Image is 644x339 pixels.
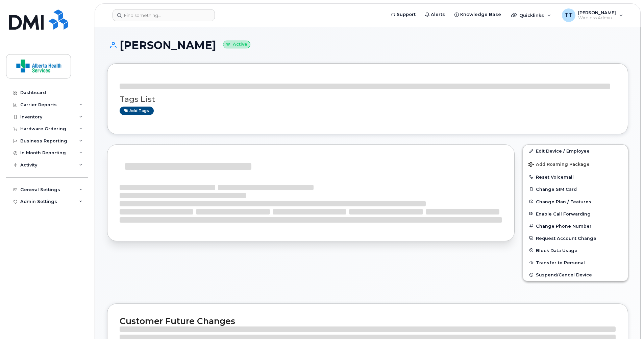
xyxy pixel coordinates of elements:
h2: Customer Future Changes [120,316,616,326]
span: Change Plan / Features [536,199,591,204]
button: Change Phone Number [523,220,628,232]
a: Edit Device / Employee [523,145,628,157]
a: Add tags [120,107,154,115]
small: Active [223,41,250,48]
span: Enable Call Forwarding [536,211,591,216]
span: Add Roaming Package [528,162,590,168]
button: Suspend/Cancel Device [523,269,628,281]
button: Change Plan / Features [523,196,628,208]
button: Change SIM Card [523,183,628,195]
button: Add Roaming Package [523,157,628,171]
h3: Tags List [120,95,616,104]
button: Enable Call Forwarding [523,208,628,220]
h1: [PERSON_NAME] [107,39,628,51]
button: Transfer to Personal [523,256,628,269]
button: Block Data Usage [523,244,628,256]
button: Request Account Change [523,232,628,244]
button: Reset Voicemail [523,171,628,183]
span: Suspend/Cancel Device [536,272,592,277]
